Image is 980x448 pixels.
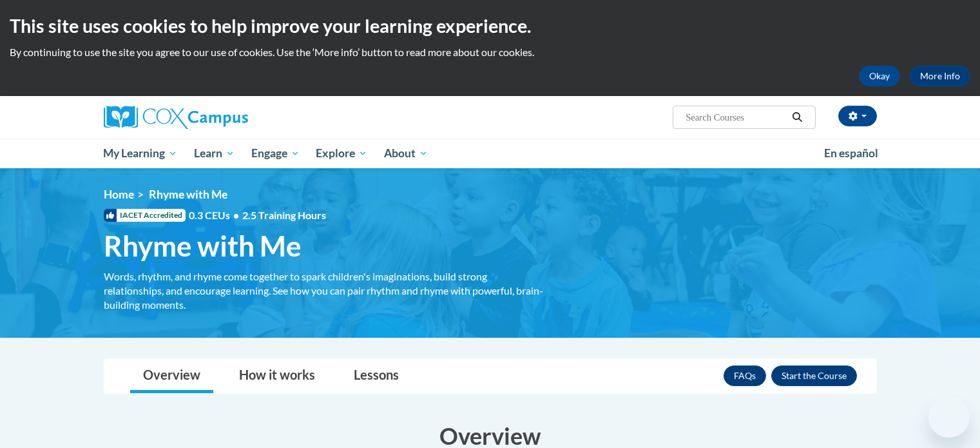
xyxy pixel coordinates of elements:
a: Home [104,188,134,201]
a: Overview [130,359,213,393]
span: • [233,209,239,221]
img: Cox Campus [104,106,248,129]
span: Rhyme with Me [149,188,227,201]
p: By continuing to use the site you agree to our use of cookies. Use the ‘More info’ button to read... [10,45,970,59]
a: Lessons [341,359,412,393]
div: Words, rhythm, and rhyme come together to spark children's imaginations, build strong relationshi... [104,269,548,312]
button: Okay [859,66,900,86]
span: Engage [251,146,300,161]
a: FAQs [724,365,766,386]
span: About [384,146,428,161]
a: How it works [226,359,328,393]
span: My Learning [103,146,177,161]
a: Explore [307,139,376,168]
span: Explore [316,146,367,161]
button: Account Settings [838,106,877,126]
button: Enroll [771,365,857,386]
span: Rhyme with Me [104,229,302,263]
button: Search [787,110,807,125]
iframe: Button to launch messaging window [928,396,970,438]
span: Learn [194,146,235,161]
a: More Info [910,66,970,86]
span: IACET Accredited [104,209,186,222]
a: About [376,139,436,168]
span: 0.3 CEUs [189,208,326,222]
span: En español [824,146,878,160]
a: Engage [243,139,308,168]
a: En español [816,140,887,167]
h2: This site uses cookies to help improve your learning experience. [10,13,970,39]
input: Search Courses [684,110,787,125]
div: Main menu [84,139,896,168]
a: My Learning [95,139,186,168]
span: 2.5 Training Hours [242,209,326,221]
a: Cox Campus [104,106,349,129]
a: Learn [186,139,243,168]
